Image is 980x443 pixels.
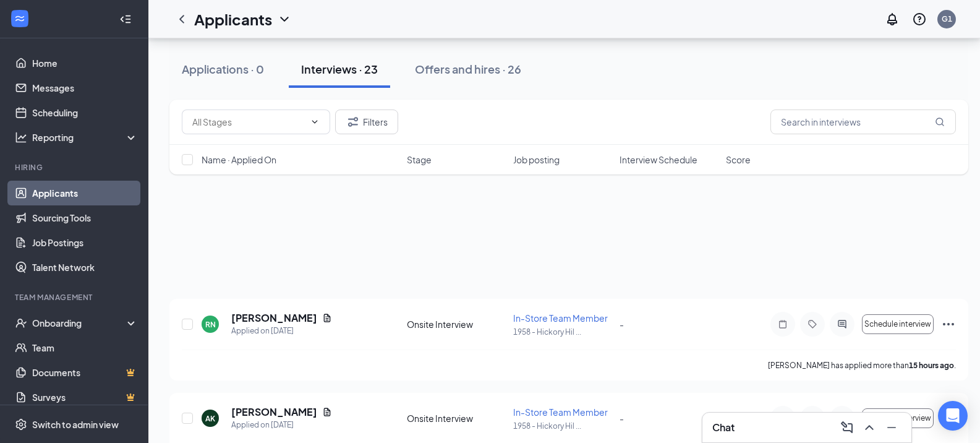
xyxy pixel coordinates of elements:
div: Switch to admin view [32,418,119,431]
button: ChevronUp [859,418,879,437]
button: Filter Filters [335,110,398,134]
svg: QuestionInfo [912,12,927,27]
span: Name · Applied On [202,153,276,166]
p: [PERSON_NAME] has applied more than . [768,360,956,371]
h5: [PERSON_NAME] [231,311,317,325]
div: Applied on [DATE] [231,325,332,337]
button: ComposeMessage [837,418,857,437]
p: 1958 - Hickory Hil ... [513,327,612,337]
svg: Ellipses [941,317,956,332]
svg: ComposeMessage [840,420,854,435]
span: In-Store Team Member [513,312,608,324]
svg: Tag [805,319,820,329]
a: Job Postings [32,230,138,255]
svg: ActiveChat [835,319,850,329]
svg: Minimize [884,420,899,435]
div: Offers and hires · 26 [415,61,521,77]
span: Job posting [513,153,560,166]
svg: ChevronLeft [174,12,189,27]
span: In-Store Team Member [513,406,608,418]
input: All Stages [192,115,305,129]
div: Interviews · 23 [301,61,378,77]
span: - [620,319,624,330]
span: Stage [407,153,432,166]
span: Score [726,153,751,166]
a: Sourcing Tools [32,205,138,230]
a: Messages [32,75,138,100]
div: Open Intercom Messenger [938,401,968,431]
svg: Collapse [119,13,132,25]
svg: Notifications [885,12,900,27]
svg: WorkstreamLogo [14,12,26,25]
button: Schedule interview [862,314,934,334]
div: Team Management [15,292,135,303]
h3: Chat [712,421,735,434]
div: Onboarding [32,317,127,329]
div: Hiring [15,162,135,173]
span: Interview Schedule [620,153,697,166]
a: Talent Network [32,255,138,280]
a: SurveysCrown [32,385,138,410]
a: Home [32,51,138,75]
svg: UserCheck [15,317,27,329]
a: Applicants [32,181,138,205]
div: Onsite Interview [407,318,506,330]
svg: ChevronDown [277,12,292,27]
div: RN [205,319,216,330]
div: AK [205,413,215,424]
a: Scheduling [32,100,138,125]
svg: Filter [346,114,360,129]
span: Schedule interview [864,320,931,329]
svg: ChevronUp [862,420,877,435]
h1: Applicants [194,9,272,30]
h5: [PERSON_NAME] [231,405,317,419]
svg: Analysis [15,131,27,144]
div: Applications · 0 [182,61,264,77]
svg: Settings [15,418,27,431]
a: Team [32,335,138,360]
a: DocumentsCrown [32,360,138,385]
div: G1 [942,14,952,24]
svg: MagnifyingGlass [935,117,945,127]
button: Minimize [882,418,901,437]
p: 1958 - Hickory Hil ... [513,421,612,431]
svg: Document [322,407,332,417]
div: Applied on [DATE] [231,419,332,431]
span: - [620,413,624,424]
input: Search in interviews [770,110,956,134]
button: Schedule interview [862,408,934,428]
svg: ChevronDown [310,117,320,127]
div: Onsite Interview [407,412,506,424]
div: Reporting [32,131,138,144]
svg: Note [775,319,790,329]
b: 15 hours ago [909,361,954,370]
svg: Document [322,313,332,323]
